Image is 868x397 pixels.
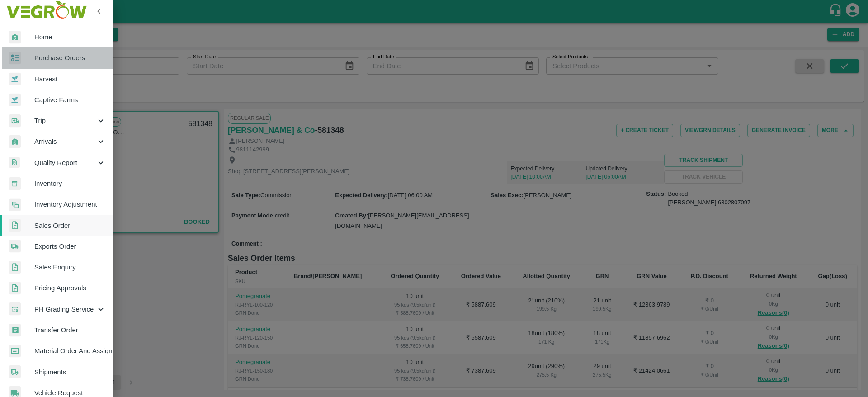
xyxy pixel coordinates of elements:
span: Pricing Approvals [34,283,106,293]
span: Transfer Order [34,325,106,335]
span: PH Grading Service [34,304,96,314]
img: sales [9,282,21,295]
img: qualityReport [9,157,20,168]
img: reciept [9,52,21,65]
img: whArrival [9,135,21,148]
img: whInventory [9,177,21,190]
img: inventory [9,198,21,211]
span: Arrivals [34,137,96,147]
span: Sales Enquiry [34,262,106,272]
span: Harvest [34,74,106,84]
img: shipments [9,240,21,253]
img: shipments [9,365,21,378]
img: centralMaterial [9,345,21,358]
img: whTransfer [9,324,21,337]
span: Inventory Adjustment [34,199,106,209]
img: sales [9,219,21,232]
img: whTracker [9,302,21,316]
span: Sales Order [34,221,106,231]
span: Trip [34,116,96,126]
span: Material Order And Assignment [34,346,106,356]
span: Captive Farms [34,95,106,105]
span: Shipments [34,367,106,377]
img: delivery [9,114,21,128]
span: Quality Report [34,158,96,168]
img: harvest [9,93,21,107]
span: Exports Order [34,241,106,251]
img: whArrival [9,31,21,44]
span: Inventory [34,179,106,189]
img: sales [9,261,21,274]
img: harvest [9,72,21,86]
span: Purchase Orders [34,53,106,63]
span: Home [34,32,106,42]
